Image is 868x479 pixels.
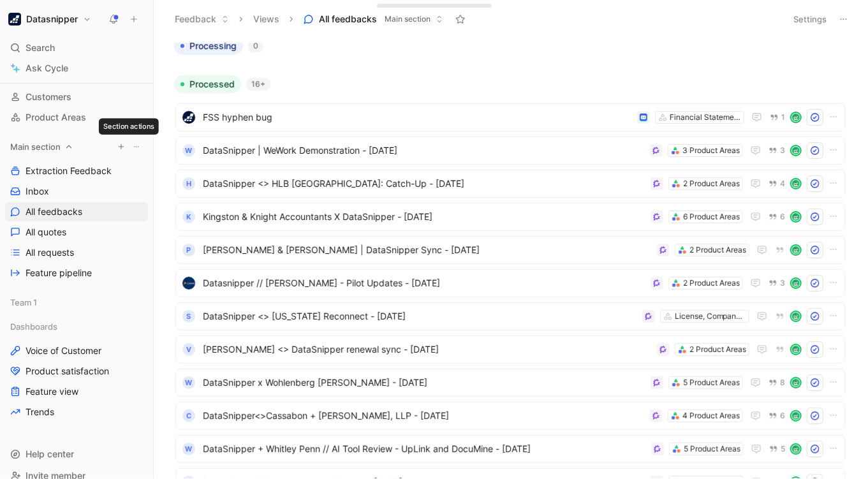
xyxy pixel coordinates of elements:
[26,205,82,218] span: All feedbacks
[780,279,785,287] span: 3
[766,376,788,390] button: 8
[203,375,645,390] span: DataSnipper x Wohlenberg [PERSON_NAME] - [DATE]
[5,137,148,283] div: Main sectionExtraction FeedbackInboxAll feedbacksAll quotesAll requestsFeature pipeline
[203,110,632,125] span: FSS hyphen bug
[248,40,263,52] div: 0
[5,263,148,283] a: Feature pipeline
[175,369,846,397] a: WDataSnipper x Wohlenberg [PERSON_NAME] - [DATE]5 Product Areas8avatar
[5,137,148,156] div: Main section
[5,223,148,242] a: All quotes
[5,293,148,312] div: Team 1
[26,246,74,259] span: All requests
[766,276,788,290] button: 3
[169,10,235,29] button: Feedback
[175,236,846,264] a: P[PERSON_NAME] & [PERSON_NAME] | DataSnipper Sync - [DATE]2 Product Areasavatar
[683,177,740,190] div: 2 Product Areas
[182,177,195,190] div: H
[5,202,148,221] a: All feedbacks
[791,113,800,122] img: avatar
[791,212,800,221] img: avatar
[189,78,235,91] span: Processed
[10,320,57,333] span: Dashboards
[5,293,148,316] div: Team 1
[682,409,740,422] div: 4 Product Areas
[182,244,195,256] div: P
[766,144,788,158] button: 3
[175,335,846,364] a: V[PERSON_NAME] <> DataSnipper renewal sync - [DATE]2 Product Areasavatar
[26,448,74,459] span: Help center
[684,443,740,455] div: 5 Product Areas
[5,243,148,262] a: All requests
[10,296,37,309] span: Team 1
[175,203,846,231] a: KKingston & Knight Accountants X DataSnipper - [DATE]6 Product Areas6avatar
[203,209,645,225] span: Kingston & Knight Accountants X DataSnipper - [DATE]
[182,343,195,356] div: V
[788,10,832,28] button: Settings
[5,38,148,57] div: Search
[5,161,148,181] a: Extraction Feedback
[203,309,637,324] span: DataSnipper <> [US_STATE] Reconnect - [DATE]
[182,144,195,157] div: W
[5,341,148,360] a: Voice of Customer
[26,91,71,103] span: Customers
[99,118,159,134] div: Section actions
[169,37,852,65] div: Processing0
[5,108,148,127] a: Product Areas
[175,402,846,430] a: CDataSnipper<>Cassabon + [PERSON_NAME], LLP - [DATE]4 Product Areas6avatar
[766,409,788,423] button: 6
[26,61,68,76] span: Ask Cycle
[175,435,846,463] a: WDataSnipper + Whitley Penn // AI Tool Review - UpLink and DocuMine - [DATE]5 Product Areas5avatar
[791,279,800,288] img: avatar
[689,343,746,356] div: 2 Product Areas
[189,40,237,52] span: Processing
[175,302,846,330] a: SDataSnipper <> [US_STATE] Reconnect - [DATE]License, Company & User Managementavatar
[385,13,430,26] span: Main section
[781,114,785,121] span: 1
[182,376,195,389] div: W
[5,317,148,422] div: DashboardsVoice of CustomerProduct satisfactionFeature viewTrends
[175,269,846,297] a: logoDatasnipper // [PERSON_NAME] - Pilot Updates - [DATE]2 Product Areas3avatar
[182,210,195,223] div: K
[203,441,646,457] span: DataSnipper + Whitley Penn // AI Tool Review - UpLink and DocuMine - [DATE]
[175,103,846,131] a: logoFSS hyphen bugFinancial Statement Suite1avatar
[26,111,86,124] span: Product Areas
[5,402,148,422] a: Trends
[767,110,788,124] button: 1
[5,362,148,381] a: Product satisfaction
[26,40,55,55] span: Search
[766,177,788,191] button: 4
[791,246,800,254] img: avatar
[780,412,785,420] span: 6
[26,385,78,398] span: Feature view
[683,210,740,223] div: 6 Product Areas
[670,111,741,124] div: Financial Statement Suite
[5,382,148,401] a: Feature view
[203,176,645,191] span: DataSnipper <> HLB [GEOGRAPHIC_DATA]: Catch-Up - [DATE]
[683,376,740,389] div: 5 Product Areas
[203,242,652,258] span: [PERSON_NAME] & [PERSON_NAME] | DataSnipper Sync - [DATE]
[791,312,800,321] img: avatar
[26,344,101,357] span: Voice of Customer
[203,143,645,158] span: DataSnipper | WeWork Demonstration - [DATE]
[682,144,740,157] div: 3 Product Areas
[175,170,846,198] a: HDataSnipper <> HLB [GEOGRAPHIC_DATA]: Catch-Up - [DATE]2 Product Areas4avatar
[26,165,112,177] span: Extraction Feedback
[247,10,285,29] button: Views
[182,111,195,124] img: logo
[203,276,645,291] span: Datasnipper // [PERSON_NAME] - Pilot Updates - [DATE]
[5,10,94,28] button: DatasnipperDatasnipper
[675,310,746,323] div: License, Company & User Management
[791,378,800,387] img: avatar
[175,136,846,165] a: WDataSnipper | WeWork Demonstration - [DATE]3 Product Areas3avatar
[10,140,61,153] span: Main section
[319,13,377,26] span: All feedbacks
[5,182,148,201] a: Inbox
[26,185,49,198] span: Inbox
[174,37,243,55] button: Processing
[780,213,785,221] span: 6
[791,146,800,155] img: avatar
[26,365,109,378] span: Product satisfaction
[174,75,241,93] button: Processed
[5,317,148,336] div: Dashboards
[298,10,449,29] button: All feedbacksMain section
